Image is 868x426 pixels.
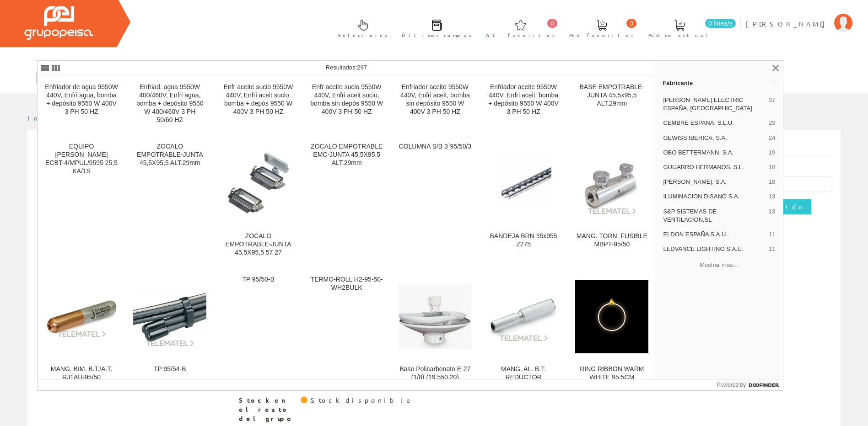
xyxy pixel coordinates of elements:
[769,163,775,171] span: 18
[214,135,302,267] a: ZOCALO EMPOTRABLE-JUNTA 45,5X95,5 57.27 ZOCALO EMPOTRABLE-JUNTA 45,5X95,5 57.27
[338,31,388,40] span: Selectores
[663,96,765,112] span: [PERSON_NAME] ELECTRIC ESPAÑA, [GEOGRAPHIC_DATA]
[663,208,765,224] span: S&P SISTEMAS DE VENTILACION,SL
[746,19,830,28] span: [PERSON_NAME]
[575,365,648,382] div: RING RIBBON WARM WHITE 95,5CM
[480,76,567,135] a: Enfriador aceite 9550W 440V, Enfri aceit, bomba + depósito 9550 W 400V 3 PH 50 HZ
[38,76,125,135] a: Enfriador de agua 9550W 440V, Enfri agua, bomba + depósito 9550 W 400V 3 PH 50 HZ
[663,178,765,186] span: [PERSON_NAME], S.A.
[214,76,302,135] a: Enfr aceite sucio 9550W 440V, Enfri aceit sucio, bomba + depós 9550 W 400V 3 PH 50 HZ
[575,153,648,215] img: MANG. TORN. FUSIBLE MBPT-95/50
[717,381,746,389] span: Powered by
[133,83,206,124] div: Enfriad. agua 9550W 400/460V, Enfri agua, bomba + depósito 9550 W 400/460V 3 PH 50/60 HZ
[769,178,775,186] span: 18
[769,208,775,224] span: 13
[310,83,383,116] div: Enfr aceite sucio 9550W 440V, Enfri aceit sucio, bomba sin depós 9550 W 400V 3 PH 50 HZ
[659,257,779,272] button: Mostrar más…
[399,143,472,151] div: COLUMNA S/B 3`95/50/3
[221,83,295,116] div: Enfr aceite sucio 9550W 440V, Enfri aceit sucio, bomba + depós 9550 W 400V 3 PH 50 HZ
[769,149,775,157] span: 19
[393,12,476,43] a: Últimas compras
[487,232,560,249] div: BANDEJA BRN 35x955 Z275
[575,232,648,249] div: MANG. TORN. FUSIBLE MBPT-95/50
[126,135,214,267] a: ZOCALO EMPOTRABLE-JUNTA 45,5X95,5 ALT.29mm
[391,268,479,400] a: Base Policarbonato E-27 (1/8) (19.550.20) Base Policarbonato E-27 (1/8) (19.550.20)
[769,192,775,201] span: 13
[769,245,775,253] span: 11
[38,268,125,400] a: MANG. BIM. B.T./A.T. RJ1AU-95/50 MANG. BIM. B.T./A.T. RJ1AU-95/50
[391,76,479,135] a: Enfriador aceite 9550W 440V, Enfri aceit, bomba sin depósito 9550 W 400V 3 PH 50 HZ
[357,64,367,71] span: 297
[663,192,765,201] span: ILUMINACION DISANO S.A.
[663,134,765,142] span: GEWISS IBERICA, S.A.
[769,230,775,239] span: 11
[45,83,118,116] div: Enfriador de agua 9550W 440V, Enfri agua, bomba + depósito 9550 W 400V 3 PH 50 HZ
[717,379,783,390] a: Powered by
[303,268,391,400] a: TERMO-ROLL H2-95-50-WH2BULK
[133,365,206,373] div: TP 95/54-B
[496,149,551,218] img: BANDEJA BRN 35x955 Z275
[239,396,294,423] span: Stock en el resto del grupo
[221,276,295,284] div: TP 95/50-B
[133,286,206,347] img: TP 95/54-B
[27,114,66,122] a: Inicio
[663,119,765,127] span: CEMBRE ESPAÑA, S.L.U.
[399,284,472,349] img: Base Policarbonato E-27 (1/8) (19.550.20)
[311,396,413,405] div: Stock disponible
[663,245,765,253] span: LEDVANCE LIGHTING S.A.U.
[575,83,648,108] div: BASE EMPOTRABLE-JUNTA 45,5x95,5 ALT.29mm
[214,268,302,400] a: TP 95/50-B
[402,31,472,40] span: Últimas compras
[746,12,852,21] a: [PERSON_NAME]
[487,365,560,390] div: MANG. AL. B.T. REDUCTOR [PERSON_NAME]-95/50
[575,280,648,353] img: RING RIBBON WARM WHITE 95,5CM
[310,143,383,167] div: ZOCALO EMPOTRABLE EMC-JUNTA 45,5X95,5 ALT.29mm
[663,149,765,157] span: OBO BETTERMANN, S.A.
[399,365,472,382] div: Base Policarbonato E-27 (1/8) (19.550.20)
[303,135,391,267] a: ZOCALO EMPOTRABLE EMC-JUNTA 45,5X95,5 ALT.29mm
[655,75,783,90] a: Fabricante
[391,135,479,267] a: COLUMNA S/B 3`95/50/3
[126,268,214,400] a: TP 95/54-B TP 95/54-B
[626,19,636,28] span: 0
[24,6,93,40] img: Grupo Peisa
[45,143,118,176] div: EQUIPO [PERSON_NAME] ECBT-4/MPUL/9595 25,5 KA/1S
[329,12,392,43] a: Selectores
[769,119,775,127] span: 29
[326,64,367,71] span: Resultados:
[487,83,560,116] div: Enfriador aceite 9550W 440V, Enfri aceit, bomba + depósito 9550 W 400V 3 PH 50 HZ
[547,19,557,28] span: 0
[45,295,118,338] img: MANG. BIM. B.T./A.T. RJ1AU-95/50
[663,163,765,171] span: GUIJARRO HERMANOS, S.L.
[663,230,765,239] span: ELDON ESPAÑA S.A.U.
[569,31,634,40] span: Ped. favoritos
[568,76,656,135] a: BASE EMPOTRABLE-JUNTA 45,5x95,5 ALT.29mm
[221,232,295,257] div: ZOCALO EMPOTRABLE-JUNTA 45,5X95,5 57.27
[221,147,295,220] img: ZOCALO EMPOTRABLE-JUNTA 45,5X95,5 57.27
[310,276,383,292] div: TERMO-ROLL H2-95-50-WH2BULK
[486,31,555,40] span: Art. favoritos
[126,76,214,135] a: Enfriad. agua 9550W 400/460V, Enfri agua, bomba + depósito 9550 W 400/460V 3 PH 50/60 HZ
[568,135,656,267] a: MANG. TORN. FUSIBLE MBPT-95/50 MANG. TORN. FUSIBLE MBPT-95/50
[487,291,560,342] img: MANG. AL. B.T. REDUCTOR RBT-95/50
[303,76,391,135] a: Enfr aceite sucio 9550W 440V, Enfri aceit sucio, bomba sin depós 9550 W 400V 3 PH 50 HZ
[38,135,125,267] a: EQUIPO [PERSON_NAME] ECBT-4/MPUL/9595 25,5 KA/1S
[705,19,736,28] span: 0 línea/s
[480,268,567,400] a: MANG. AL. B.T. REDUCTOR RBT-95/50 MANG. AL. B.T. REDUCTOR [PERSON_NAME]-95/50
[133,143,206,167] div: ZOCALO EMPOTRABLE-JUNTA 45,5X95,5 ALT.29mm
[769,96,775,112] span: 37
[648,31,711,40] span: Pedido actual
[45,365,118,382] div: MANG. BIM. B.T./A.T. RJ1AU-95/50
[480,135,567,267] a: BANDEJA BRN 35x955 Z275 BANDEJA BRN 35x955 Z275
[399,83,472,116] div: Enfriador aceite 9550W 440V, Enfri aceit, bomba sin depósito 9550 W 400V 3 PH 50 HZ
[769,134,775,142] span: 24
[568,268,656,400] a: RING RIBBON WARM WHITE 95,5CM RING RIBBON WARM WHITE 95,5CM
